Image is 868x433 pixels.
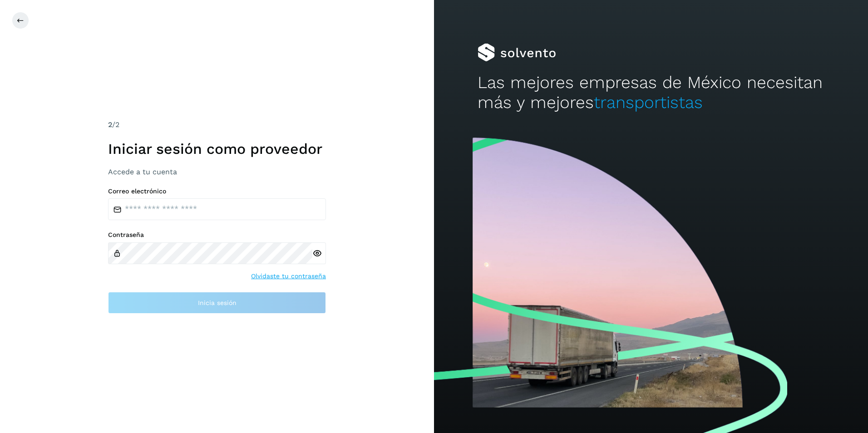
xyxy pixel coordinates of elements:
[108,120,112,129] span: 2
[108,167,326,176] h3: Accede a tu cuenta
[478,73,825,113] h2: Las mejores empresas de México necesitan más y mejores
[198,300,237,306] span: Inicia sesión
[108,119,326,130] div: /2
[108,292,326,314] button: Inicia sesión
[108,140,326,157] h1: Iniciar sesión como proveedor
[594,93,703,112] span: transportistas
[108,187,326,195] label: Correo electrónico
[251,271,326,281] a: Olvidaste tu contraseña
[108,231,326,239] label: Contraseña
